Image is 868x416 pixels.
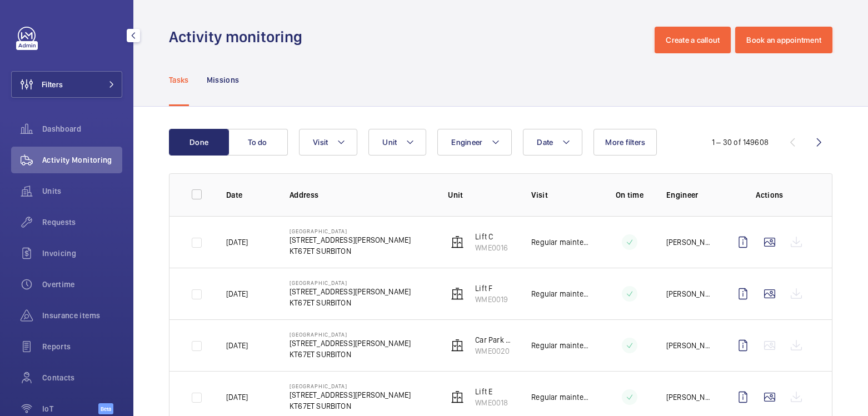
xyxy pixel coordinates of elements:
[475,283,508,294] p: Lift F
[290,189,430,201] p: Address
[290,297,411,308] p: KT67ET SURBITON
[290,389,411,400] p: [STREET_ADDRESS][PERSON_NAME]
[228,129,288,156] button: To do
[475,386,508,397] p: Lift E
[451,287,464,300] img: elevator.svg
[290,338,411,349] p: [STREET_ADDRESS][PERSON_NAME]
[382,138,397,147] span: Unit
[531,189,593,201] p: Visit
[290,245,411,257] p: KT67ET SURBITON
[226,189,272,201] p: Date
[475,242,508,253] p: WME0016
[666,340,712,351] p: [PERSON_NAME]
[42,310,122,321] span: Insurance items
[226,340,248,351] p: [DATE]
[169,129,229,156] button: Done
[475,294,508,305] p: WME0019
[451,235,464,249] img: elevator.svg
[531,237,593,248] p: Regular maintenance
[290,279,411,286] p: [GEOGRAPHIC_DATA]
[531,392,593,403] p: Regular maintenance
[226,392,248,403] p: [DATE]
[42,123,122,134] span: Dashboard
[42,154,122,166] span: Activity Monitoring
[475,345,513,357] p: WME0020
[290,383,411,389] p: [GEOGRAPHIC_DATA]
[666,288,712,299] p: [PERSON_NAME]
[169,27,309,47] h1: Activity monitoring
[611,189,648,201] p: On time
[531,340,593,351] p: Regular maintenance
[451,339,464,352] img: elevator.svg
[475,231,508,242] p: Lift C
[605,138,645,147] span: More filters
[42,403,98,414] span: IoT
[42,372,122,383] span: Contacts
[290,234,411,245] p: [STREET_ADDRESS][PERSON_NAME]
[730,189,810,201] p: Actions
[42,186,122,197] span: Units
[475,334,513,345] p: Car Park Passenger lift
[448,189,513,201] p: Unit
[299,129,357,156] button: Visit
[169,74,189,86] p: Tasks
[368,129,426,156] button: Unit
[475,397,508,408] p: WME0018
[207,74,240,86] p: Missions
[226,237,248,248] p: [DATE]
[290,286,411,297] p: [STREET_ADDRESS][PERSON_NAME]
[313,138,328,147] span: Visit
[42,341,122,352] span: Reports
[290,349,411,360] p: KT67ET SURBITON
[523,129,582,156] button: Date
[537,138,553,147] span: Date
[42,217,122,228] span: Requests
[290,331,411,338] p: [GEOGRAPHIC_DATA]
[451,138,482,147] span: Engineer
[290,400,411,412] p: KT67ET SURBITON
[226,288,248,299] p: [DATE]
[437,129,512,156] button: Engineer
[655,27,731,53] button: Create a callout
[666,237,712,248] p: [PERSON_NAME]
[451,390,464,404] img: elevator.svg
[666,392,712,403] p: [PERSON_NAME]
[666,189,712,201] p: Engineer
[42,248,122,259] span: Invoicing
[42,279,122,290] span: Overtime
[42,79,63,90] span: Filters
[11,71,122,98] button: Filters
[98,403,113,414] span: Beta
[712,137,769,148] div: 1 – 30 of 149608
[735,27,832,53] button: Book an appointment
[290,228,411,234] p: [GEOGRAPHIC_DATA]
[593,129,657,156] button: More filters
[531,288,593,299] p: Regular maintenance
